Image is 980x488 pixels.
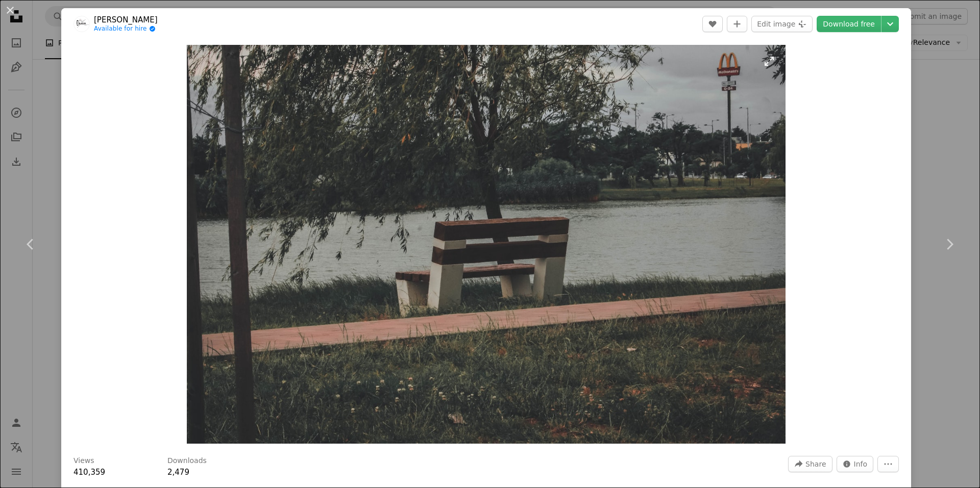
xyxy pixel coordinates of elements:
a: [PERSON_NAME] [94,15,158,25]
button: More Actions [877,456,899,472]
button: Like [702,16,723,32]
a: Next [919,195,980,293]
button: Share this image [788,456,832,472]
a: Download free [817,16,881,32]
h3: Downloads [167,456,207,466]
span: Share [805,456,826,472]
button: Stats about this image [837,456,874,472]
img: brown wooden bench near body of water during daytime [187,45,786,444]
span: 410,359 [73,468,105,477]
span: 2,479 [167,468,189,477]
button: Zoom in on this image [187,45,786,444]
button: Choose download size [881,16,899,32]
span: Info [854,456,868,472]
button: Add to Collection [727,16,747,32]
a: Available for hire [94,25,158,33]
h3: Views [73,456,94,466]
img: Go to Takács Boglárka's profile [73,16,90,32]
button: Edit image [751,16,813,32]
